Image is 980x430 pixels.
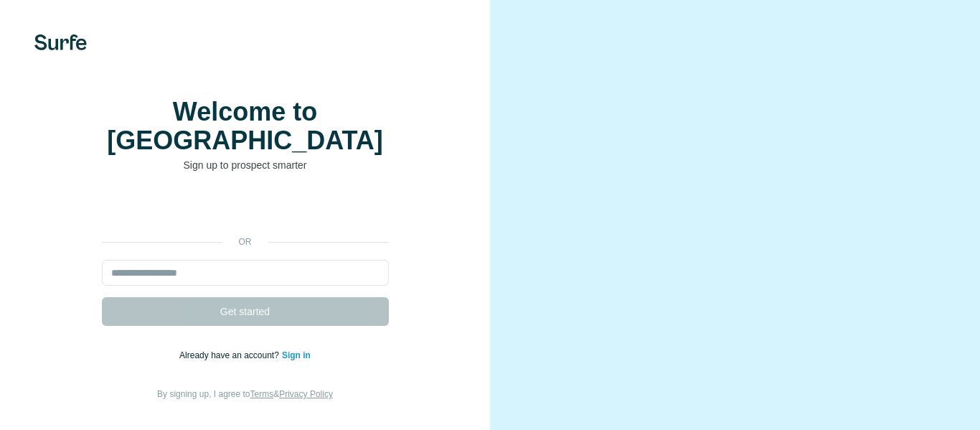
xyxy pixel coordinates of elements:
[279,389,333,399] a: Privacy Policy
[102,158,389,172] p: Sign up to prospect smarter
[102,98,389,155] h1: Welcome to [GEOGRAPHIC_DATA]
[222,235,268,248] p: or
[179,350,282,360] span: Already have an account?
[250,389,274,399] a: Terms
[95,194,396,225] iframe: Sign in with Google Button
[34,34,87,50] img: Surfe's logo
[157,389,333,399] span: By signing up, I agree to &
[282,350,311,360] a: Sign in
